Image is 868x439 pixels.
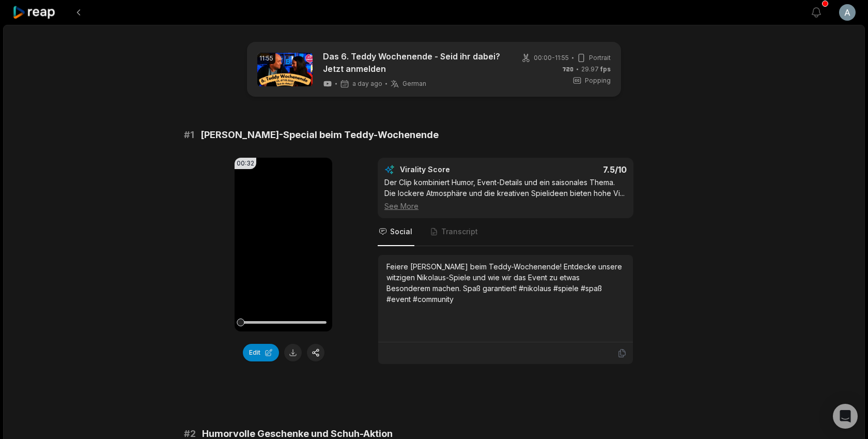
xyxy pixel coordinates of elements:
[386,261,625,305] div: Feiere [PERSON_NAME] beim Teddy-Wochenende! Entdecke unsere witzigen Nikolaus-Spiele und wie wir ...
[402,80,426,88] span: German
[390,226,412,237] span: Social
[235,158,332,331] video: Your browser does not support mp4 format.
[400,164,511,175] div: Virality Score
[384,201,627,211] div: See More
[441,226,478,237] span: Transcript
[833,404,858,429] div: Open Intercom Messenger
[352,80,382,88] span: a day ago
[516,164,627,175] div: 7.5 /10
[384,177,627,211] div: Der Clip kombiniert Humor, Event-Details und ein saisonales Thema. Die lockere Atmosphäre und die...
[581,65,611,74] span: 29.97
[184,128,194,142] span: # 1
[585,76,611,85] span: Popping
[589,53,611,63] span: Portrait
[243,344,279,361] button: Edit
[600,65,611,73] span: fps
[323,50,501,75] a: Das 6. Teddy Wochenende - Seid ihr dabei? Jetzt anmelden
[378,218,633,246] nav: Tabs
[200,128,439,142] span: [PERSON_NAME]-Special beim Teddy-Wochenende
[534,53,569,63] span: 00:00 - 11:55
